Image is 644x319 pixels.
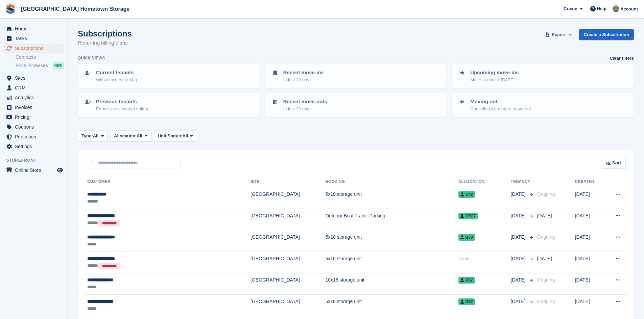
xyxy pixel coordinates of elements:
[3,34,64,43] a: menu
[511,234,527,241] span: [DATE]
[613,5,619,12] img: Frank Coselli
[251,273,325,295] td: [GEOGRAPHIC_DATA]
[575,187,604,209] td: [DATE]
[96,77,137,83] p: With allocated unit(s)
[575,273,604,295] td: [DATE]
[56,166,64,174] a: Preview store
[96,106,148,112] p: Ended, no allocated unit(s)
[458,255,511,262] div: None
[251,177,325,187] th: Site
[16,54,64,60] a: Contracts
[15,34,55,43] span: Tasks
[86,177,251,187] th: Customer
[283,106,327,112] p: In last 30 days
[15,112,55,122] span: Pricing
[78,55,105,61] h6: Quick views
[158,133,183,139] span: Unit Status:
[15,73,55,83] span: Sites
[251,209,325,230] td: [GEOGRAPHIC_DATA]
[575,251,604,273] td: [DATE]
[325,230,458,252] td: 5x10 storage unit
[575,209,604,230] td: [DATE]
[511,276,527,284] span: [DATE]
[3,44,64,53] a: menu
[16,62,48,69] span: Price increases
[579,29,634,40] a: Create a Subscription
[3,112,64,122] a: menu
[537,234,555,240] span: Ongoing
[3,24,64,33] a: menu
[137,133,142,139] span: All
[96,98,148,106] p: Previous tenants
[458,277,475,284] span: D67
[3,73,64,83] a: menu
[511,255,527,262] span: [DATE]
[15,132,55,141] span: Protection
[114,133,137,139] span: Allocation:
[3,83,64,92] a: menu
[15,142,55,151] span: Settings
[325,251,458,273] td: 5x10 storage unit
[3,142,64,151] a: menu
[266,94,446,116] a: Recent move-outs In last 30 days
[15,83,55,92] span: CRM
[511,191,527,198] span: [DATE]
[453,65,633,87] a: Upcoming move-ins Move-in date > [DATE]
[251,187,325,209] td: [GEOGRAPHIC_DATA]
[3,93,64,102] a: menu
[564,5,577,12] span: Create
[575,177,604,187] th: Created
[470,77,519,83] p: Move-in date > [DATE]
[78,39,132,47] p: Recurring billing plans
[15,44,55,53] span: Subscriptions
[458,213,478,219] span: OS07
[251,251,325,273] td: [GEOGRAPHIC_DATA]
[15,122,55,132] span: Coupons
[325,187,458,209] td: 5x10 storage unit
[537,256,552,261] span: [DATE]
[16,62,64,69] a: Price increases NEW
[18,3,132,15] a: [GEOGRAPHIC_DATA] Hometown Storage
[3,165,64,175] a: menu
[93,133,99,139] span: All
[78,94,259,116] a: Previous tenants Ended, no allocated unit(s)
[283,77,324,83] p: In last 30 days
[470,106,531,112] p: Cancelled with future move-out
[251,295,325,316] td: [GEOGRAPHIC_DATA]
[458,177,511,187] th: Allocation
[575,230,604,252] td: [DATE]
[597,5,606,12] span: Help
[6,157,67,164] span: Storefront
[15,103,55,112] span: Invoices
[612,160,621,166] span: Sort
[537,213,552,218] span: [DATE]
[15,165,55,175] span: Online Store
[15,93,55,102] span: Analytics
[183,133,188,139] span: All
[458,298,475,305] span: D62
[5,4,16,14] img: stora-icon-8386f47178a22dfd0bd8f6a31ec36ba5ce8667c1dd55bd0f319d3a0aa187defe.svg
[154,130,197,141] button: Unit Status: All
[458,191,475,198] span: C42
[78,65,259,87] a: Current tenants With allocated unit(s)
[470,69,519,77] p: Upcoming move-ins
[537,299,555,304] span: Ongoing
[325,209,458,230] td: Outdoor Boat Trailer Parking
[78,130,108,141] button: Type: All
[511,298,527,305] span: [DATE]
[610,55,634,62] a: Clear filters
[537,277,555,283] span: Ongoing
[325,295,458,316] td: 5x10 storage unit
[470,98,531,106] p: Moving out
[3,132,64,141] a: menu
[266,65,446,87] a: Recent move-ins In last 30 days
[53,62,64,69] div: NEW
[453,94,633,116] a: Moving out Cancelled with future move-out
[283,98,327,106] p: Recent move-outs
[3,103,64,112] a: menu
[283,69,324,77] p: Recent move-ins
[78,29,132,38] h1: Subscriptions
[15,24,55,33] span: Home
[325,273,458,295] td: 10x15 storage unit
[251,230,325,252] td: [GEOGRAPHIC_DATA]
